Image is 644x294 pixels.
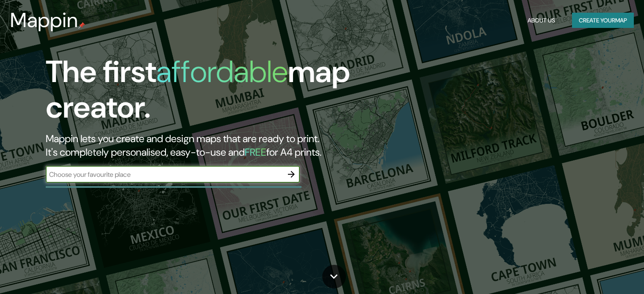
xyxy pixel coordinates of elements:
iframe: Help widget launcher [569,261,635,285]
h5: FREE [245,146,266,159]
h1: affordable [156,52,288,91]
input: Choose your favourite place [46,170,283,179]
h1: The first map creator. [46,54,368,132]
button: About Us [524,13,558,28]
button: Create yourmap [572,13,634,28]
h2: Mappin lets you create and design maps that are ready to print. It's completely personalised, eas... [46,132,368,159]
h3: Mappin [10,8,78,32]
img: mappin-pin [78,22,85,29]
